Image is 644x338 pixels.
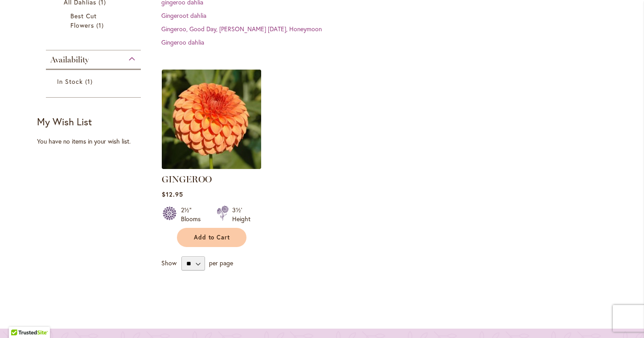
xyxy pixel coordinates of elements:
img: GINGEROO [159,67,263,171]
a: GINGEROO [162,174,212,185]
span: In Stock [57,77,83,86]
a: In Stock 1 [57,77,132,86]
span: Show [161,259,176,267]
span: 1 [85,77,95,86]
a: GINGEROO [162,162,261,171]
span: 1 [96,21,106,30]
div: 3½' Height [232,206,250,223]
a: Best Cut Flowers [70,11,119,30]
iframe: Launch Accessibility Center [7,306,32,331]
button: Add to Cart [177,228,246,247]
div: 2½" Blooms [181,206,206,223]
span: Add to Cart [194,234,230,241]
span: $12.95 [162,190,183,198]
a: Gingeroot dahlia [161,11,206,20]
div: You have no items in your wish list. [37,137,156,146]
a: Gingeroo, Good Day, [PERSON_NAME] [DATE], Honeymoon [161,25,322,33]
span: Availability [50,55,89,65]
strong: My Wish List [37,115,92,128]
span: per page [209,259,233,267]
span: Best Cut Flowers [70,12,97,29]
a: Gingeroo dahlia [161,38,204,46]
